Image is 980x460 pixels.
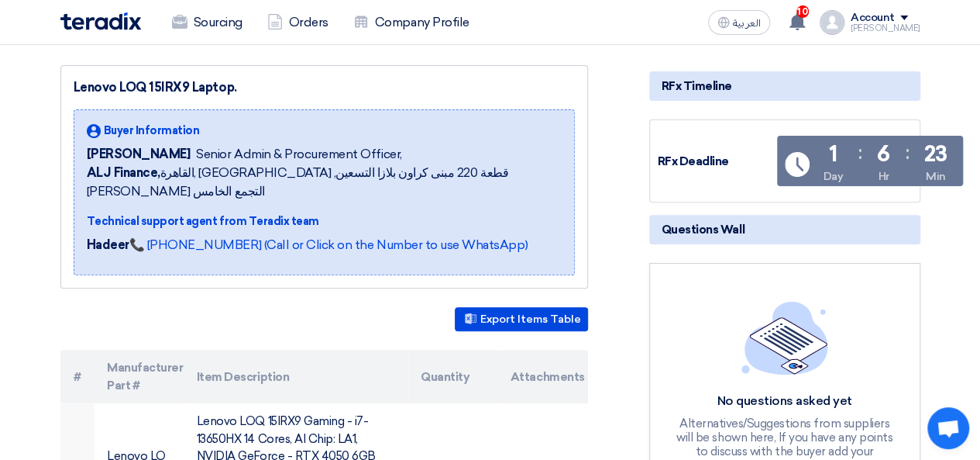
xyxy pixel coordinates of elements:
button: Export Items Table [455,307,588,331]
th: Manufacturer Part # [95,350,184,403]
b: ALJ Finance, [87,165,160,180]
div: RFx Deadline [658,153,774,171]
div: Hr [878,168,889,185]
a: Company Profile [341,5,482,40]
span: العربية [733,18,761,29]
th: Item Description [184,350,408,403]
span: Senior Admin & Procurement Officer, [196,145,401,164]
th: # [60,350,95,403]
div: Lenovo LOQ 15IRX9 Laptop. [74,78,575,97]
div: RFx Timeline [649,71,920,101]
button: العربية [708,10,770,35]
div: Day [823,168,843,185]
div: : [905,139,909,167]
span: [PERSON_NAME] [87,145,191,164]
strong: Hadeer [87,237,129,252]
div: Min [926,168,946,185]
div: No questions asked yet [672,393,898,410]
span: 10 [796,5,809,18]
span: القاهرة, [GEOGRAPHIC_DATA] ,قطعة 220 مبنى كراون بلازا التسعين [PERSON_NAME] التجمع الخامس [87,164,562,201]
a: Sourcing [160,5,255,40]
div: Technical support agent from Teradix team [87,213,562,230]
span: Questions Wall [662,221,744,238]
img: Teradix logo [60,12,141,30]
div: [PERSON_NAME] [851,24,920,33]
div: Open chat [927,407,969,449]
a: Orders [255,5,341,40]
th: Quantity [408,350,498,403]
img: profile_test.png [820,10,844,35]
div: 6 [877,144,890,165]
div: 23 [924,144,947,165]
div: 1 [829,144,837,165]
th: Attachments [498,350,588,403]
img: empty_state_list.svg [741,301,828,374]
a: 📞 [PHONE_NUMBER] (Call or Click on the Number to use WhatsApp) [129,237,528,252]
span: Buyer Information [104,123,200,139]
div: Account [851,12,895,25]
div: : [858,139,862,167]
